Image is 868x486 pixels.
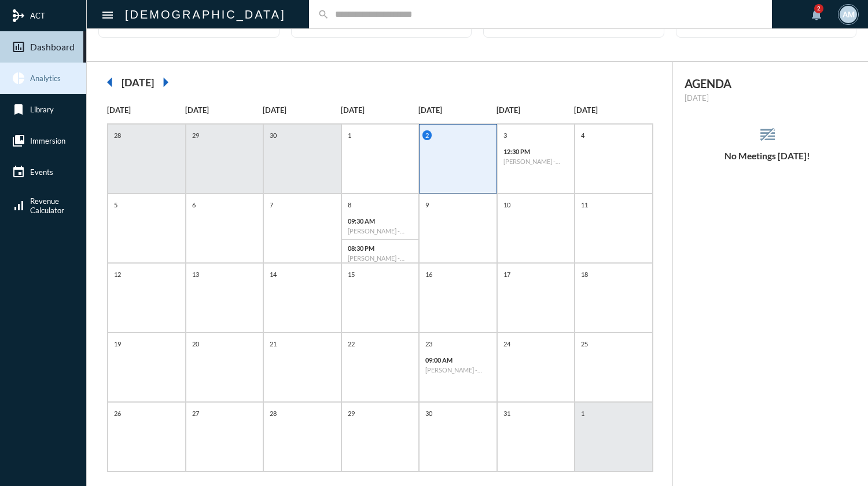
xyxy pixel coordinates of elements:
[345,130,354,140] p: 1
[267,339,279,349] p: 21
[30,196,64,215] span: Revenue Calculator
[425,356,491,364] p: 09:00 AM
[12,103,25,116] mat-icon: bookmark
[111,339,124,349] p: 19
[673,151,863,161] h5: No Meetings [DATE]!
[501,130,510,140] p: 3
[98,71,122,94] mat-icon: arrow_left
[30,105,54,114] span: Library
[267,408,279,418] p: 28
[501,408,513,418] p: 31
[503,158,569,165] h6: [PERSON_NAME] - Investment
[422,200,432,210] p: 9
[12,134,25,148] mat-icon: collections_bookmark
[503,148,569,155] p: 12:30 PM
[418,105,496,115] p: [DATE]
[578,200,591,210] p: 11
[758,125,777,144] mat-icon: reorder
[422,339,435,349] p: 23
[189,130,202,140] p: 29
[578,269,591,279] p: 18
[422,269,435,279] p: 16
[30,136,65,145] span: Immersion
[12,199,25,213] mat-icon: signal_cellular_alt
[189,200,198,210] p: 6
[574,105,652,115] p: [DATE]
[685,76,851,90] h2: AGENDA
[107,105,185,115] p: [DATE]
[111,200,120,210] p: 5
[348,227,413,235] h6: [PERSON_NAME] - Investment
[189,408,202,418] p: 27
[30,42,75,52] span: Dashboard
[154,71,177,94] mat-icon: arrow_right
[267,200,276,210] p: 7
[30,74,61,83] span: Analytics
[348,254,413,262] h6: [PERSON_NAME] - Verification
[501,269,513,279] p: 17
[30,11,45,20] span: ACT
[840,6,857,23] div: AM
[496,105,575,115] p: [DATE]
[96,3,119,26] button: Toggle sidenav
[425,366,491,374] h6: [PERSON_NAME] - Verification
[422,408,435,418] p: 30
[185,105,263,115] p: [DATE]
[501,200,513,210] p: 10
[341,105,419,115] p: [DATE]
[125,5,286,24] h2: [DEMOGRAPHIC_DATA]
[814,4,823,13] div: 2
[263,105,341,115] p: [DATE]
[422,130,432,140] p: 2
[578,339,591,349] p: 25
[189,339,202,349] p: 20
[12,40,25,54] mat-icon: insert_chart_outlined
[111,408,124,418] p: 26
[122,76,154,89] h2: [DATE]
[501,339,513,349] p: 24
[578,130,587,140] p: 4
[189,269,202,279] p: 13
[810,8,823,21] mat-icon: notifications
[101,8,115,22] mat-icon: Side nav toggle icon
[348,217,413,225] p: 09:30 AM
[267,130,279,140] p: 30
[12,165,25,179] mat-icon: event
[345,269,358,279] p: 15
[685,93,851,103] p: [DATE]
[348,244,413,252] p: 08:30 PM
[345,339,358,349] p: 22
[267,269,279,279] p: 14
[12,71,25,85] mat-icon: pie_chart
[111,130,124,140] p: 28
[12,9,25,23] mat-icon: mediation
[345,408,358,418] p: 29
[111,269,124,279] p: 12
[345,200,354,210] p: 8
[30,167,53,177] span: Events
[578,408,587,418] p: 1
[318,9,329,20] mat-icon: search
